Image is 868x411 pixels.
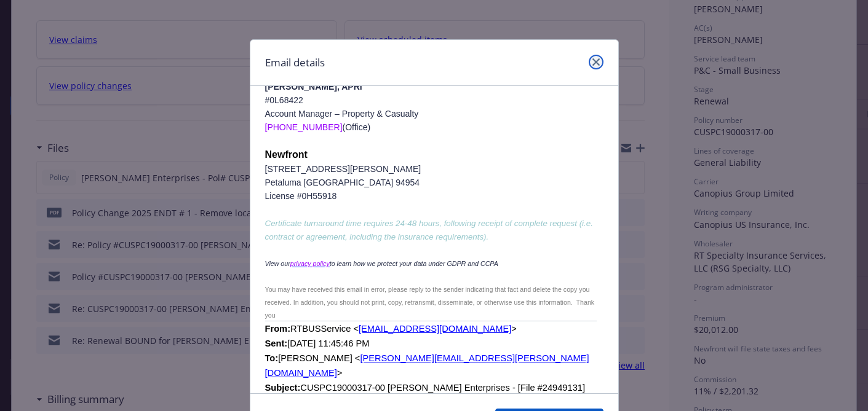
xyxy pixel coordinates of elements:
span: License #0H55918 [265,191,337,201]
span: View our to learn how we protect your data under GDPR and CCPA [265,260,498,267]
a: [EMAIL_ADDRESS][DOMAIN_NAME] [359,324,511,334]
span: Petaluma [GEOGRAPHIC_DATA] 94954 [265,178,420,187]
span: RTBUSService < [290,324,359,334]
a: [PERSON_NAME][EMAIL_ADDRESS][PERSON_NAME][DOMAIN_NAME] [265,353,589,378]
span: Certificate turnaround time requires 24-48 hours, following receipt of complete request (i.e. con... [265,219,593,241]
a: privacy policy [290,260,330,267]
span: From: [265,324,291,334]
span: You may have received this email in error, please reply to the sender indicating that fact and de... [265,286,595,319]
b: To: [265,353,279,363]
b: Sent: [265,339,288,348]
span: [STREET_ADDRESS][PERSON_NAME] [265,164,421,174]
span: > [DATE] 11:45:46 PM [PERSON_NAME] < [265,324,517,363]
